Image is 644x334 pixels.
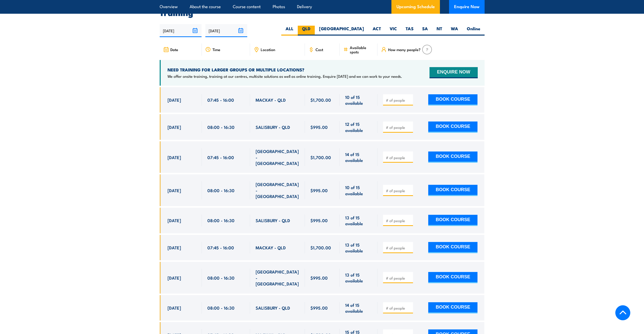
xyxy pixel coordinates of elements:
[207,97,234,103] span: 07:45 - 16:00
[428,302,477,313] button: BOOK COURSE
[310,154,331,160] span: $1,700.00
[168,275,181,281] span: [DATE]
[207,187,235,193] span: 08:00 - 16:30
[386,188,411,193] input: # of people
[310,97,331,103] span: $1,700.00
[368,26,385,36] label: ACT
[428,94,477,105] button: BOOK COURSE
[256,269,299,286] span: [GEOGRAPHIC_DATA] - [GEOGRAPHIC_DATA]
[168,245,181,250] span: [DATE]
[168,154,181,160] span: [DATE]
[316,47,323,52] span: Cost
[418,26,432,36] label: SA
[298,26,315,36] label: QLD
[428,272,477,283] button: BOOK COURSE
[168,305,181,311] span: [DATE]
[428,151,477,163] button: BOOK COURSE
[310,124,328,130] span: $995.00
[345,94,372,106] span: 10 of 15 available
[310,217,328,223] span: $995.00
[345,272,372,284] span: 13 of 15 available
[160,24,202,37] input: From date
[207,217,235,223] span: 08:00 - 16:30
[281,26,298,36] label: ALL
[261,47,275,52] span: Location
[345,184,372,196] span: 10 of 15 available
[350,45,374,54] span: Available spots
[345,121,372,133] span: 12 of 15 available
[385,26,401,36] label: VIC
[345,242,372,254] span: 13 of 15 available
[345,215,372,226] span: 13 of 15 available
[386,245,411,250] input: # of people
[428,215,477,226] button: BOOK COURSE
[386,125,411,130] input: # of people
[170,47,178,52] span: Date
[310,275,328,281] span: $995.00
[386,98,411,103] input: # of people
[386,155,411,160] input: # of people
[386,306,411,311] input: # of people
[207,245,234,250] span: 07:45 - 16:00
[256,305,290,311] span: SALISBURY - QLD
[207,124,235,130] span: 08:00 - 16:30
[256,245,286,250] span: MACKAY - QLD
[168,74,402,79] p: We offer onsite training, training at our centres, multisite solutions as well as online training...
[345,302,372,314] span: 14 of 15 available
[388,47,421,52] span: How many people?
[256,217,290,223] span: SALISBURY - QLD
[428,122,477,133] button: BOOK COURSE
[168,67,402,72] h4: NEED TRAINING FOR LARGER GROUPS OR MULTIPLE LOCATIONS?
[207,305,235,311] span: 08:00 - 16:30
[168,187,181,193] span: [DATE]
[428,242,477,253] button: BOOK COURSE
[207,275,235,281] span: 08:00 - 16:30
[315,26,368,36] label: [GEOGRAPHIC_DATA]
[310,245,331,250] span: $1,700.00
[256,124,290,130] span: SALISBURY - QLD
[447,26,463,36] label: WA
[463,26,485,36] label: Online
[401,26,418,36] label: TAS
[256,97,286,103] span: MACKAY - QLD
[430,67,477,78] button: ENQUIRE NOW
[168,124,181,130] span: [DATE]
[256,148,299,166] span: [GEOGRAPHIC_DATA] - [GEOGRAPHIC_DATA]
[345,151,372,163] span: 14 of 15 available
[205,24,247,37] input: To date
[168,97,181,103] span: [DATE]
[168,217,181,223] span: [DATE]
[428,185,477,196] button: BOOK COURSE
[310,187,328,193] span: $995.00
[386,218,411,223] input: # of people
[256,181,299,199] span: [GEOGRAPHIC_DATA] - [GEOGRAPHIC_DATA]
[432,26,447,36] label: NT
[207,154,234,160] span: 07:45 - 16:00
[212,47,220,52] span: Time
[160,2,485,16] h2: UPCOMING SCHEDULE FOR - "QLD Health & Safety Representative Initial 5 Day Training"
[386,276,411,281] input: # of people
[310,305,328,311] span: $995.00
